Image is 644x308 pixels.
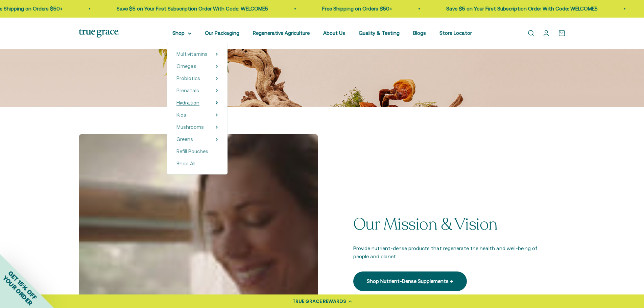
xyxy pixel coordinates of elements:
[176,136,193,142] span: Greens
[353,216,539,234] p: Our Mission & Vision
[321,6,391,11] a: Free Shipping on Orders $50+
[176,74,218,82] summary: Probiotics
[353,271,467,291] a: Shop Nutrient-Dense Supplements →
[446,5,597,13] p: Save $5 on Your First Subscription Order With Code: WELCOME5
[176,148,208,154] span: Refill Pouches
[176,74,200,82] a: Probiotics
[176,111,186,119] a: Kids
[439,30,472,36] a: Store Locator
[1,274,34,307] span: YOUR ORDER
[176,112,186,118] span: Kids
[323,30,345,36] a: About Us
[176,62,218,70] summary: Omegas
[253,30,310,36] a: Regenerative Agriculture
[176,111,218,119] summary: Kids
[176,100,199,105] span: Hydration
[205,30,239,36] a: Our Packaging
[176,160,218,168] a: Shop All
[176,135,218,143] summary: Greens
[176,87,218,95] summary: Prenatals
[176,51,208,57] span: Multivitamins
[176,99,218,107] summary: Hydration
[176,63,196,69] span: Omegas
[176,87,199,95] a: Prenatals
[292,298,346,305] div: TRUE GRACE REWARDS
[116,5,267,13] p: Save $5 on Your First Subscription Order With Code: WELCOME5
[7,269,38,301] span: GET 15% OFF
[176,124,204,130] span: Mushrooms
[176,99,199,107] a: Hydration
[413,30,426,36] a: Blogs
[176,62,196,70] a: Omegas
[176,75,200,81] span: Probiotics
[176,123,218,131] summary: Mushrooms
[359,30,400,36] a: Quality & Testing
[176,123,204,131] a: Mushrooms
[172,29,191,37] summary: Shop
[176,50,218,58] summary: Multivitamins
[176,88,199,93] span: Prenatals
[176,147,218,156] a: Refill Pouches
[176,135,193,143] a: Greens
[353,244,539,261] p: Provide nutrient-dense products that regenerate the health and well-being of people and planet.
[176,161,195,166] span: Shop All
[176,50,208,58] a: Multivitamins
